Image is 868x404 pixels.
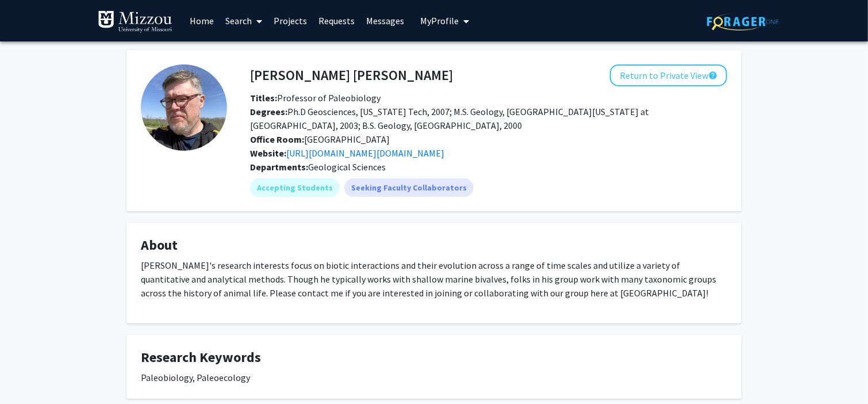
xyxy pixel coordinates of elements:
a: Opens in a new tab [286,147,444,159]
span: [GEOGRAPHIC_DATA] [250,134,390,145]
button: Return to Private View [610,64,727,86]
mat-chip: Accepting Students [250,178,340,197]
a: Home [184,1,220,41]
a: Projects [268,1,313,41]
span: Ph.D Geosciences, [US_STATE] Tech, 2007; M.S. Geology, [GEOGRAPHIC_DATA][US_STATE] at [GEOGRAPHIC... [250,106,649,131]
h4: Research Keywords [141,349,727,366]
h4: [PERSON_NAME] [PERSON_NAME] [250,64,453,86]
b: Departments: [250,161,308,173]
b: Website: [250,147,286,159]
b: Office Room: [250,134,304,145]
a: Requests [313,1,360,41]
b: Degrees: [250,106,287,117]
img: ForagerOne Logo [707,13,779,31]
span: Geological Sciences [308,161,386,173]
div: Paleobiology, Paleoecology [141,371,727,384]
p: [PERSON_NAME]'s research interests focus on biotic interactions and their evolution across a rang... [141,258,727,300]
b: Titles: [250,92,277,104]
mat-icon: help [708,68,717,82]
img: University of Missouri Logo [98,10,172,33]
span: My Profile [420,15,459,26]
a: Messages [360,1,410,41]
iframe: Chat [9,352,49,395]
span: Professor of Paleobiology [250,92,381,104]
img: Profile Picture [141,64,227,151]
h4: About [141,237,727,254]
a: Search [220,1,268,41]
mat-chip: Seeking Faculty Collaborators [344,178,474,197]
